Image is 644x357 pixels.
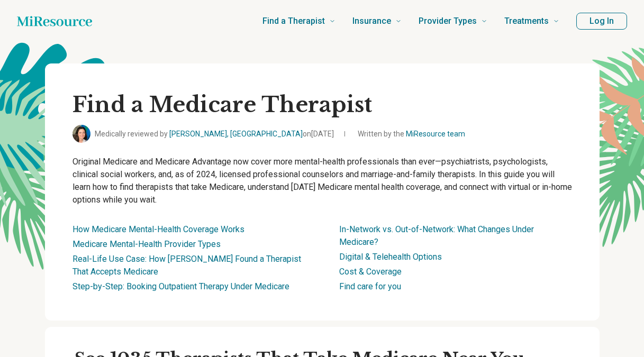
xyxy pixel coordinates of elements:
a: How Medicare Mental-Health Coverage Works [72,224,244,234]
span: Written by the [358,129,465,140]
span: Insurance [352,14,391,29]
button: Log In [576,13,627,30]
h1: Find a Medicare Therapist [72,91,572,118]
a: Medicare Mental-Health Provider Types [72,239,221,249]
a: Home page [17,11,92,32]
a: [PERSON_NAME], [GEOGRAPHIC_DATA] [169,130,303,138]
a: Digital & Telehealth Options [339,252,442,262]
a: Find care for you [339,281,401,291]
p: Original Medicare and Medicare Advantage now cover more mental-health professionals than ever—psy... [72,155,572,206]
span: Medically reviewed by [95,129,334,140]
a: Real-Life Use Case: How [PERSON_NAME] Found a Therapist That Accepts Medicare [72,254,301,277]
a: Cost & Coverage [339,267,402,277]
span: on [DATE] [303,130,334,138]
span: Find a Therapist [262,14,325,29]
span: Provider Types [419,14,477,29]
a: MiResource team [406,130,465,138]
span: Treatments [504,14,549,29]
a: Step-by-Step: Booking Outpatient Therapy Under Medicare [72,281,289,291]
a: In-Network vs. Out-of-Network: What Changes Under Medicare? [339,224,534,247]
